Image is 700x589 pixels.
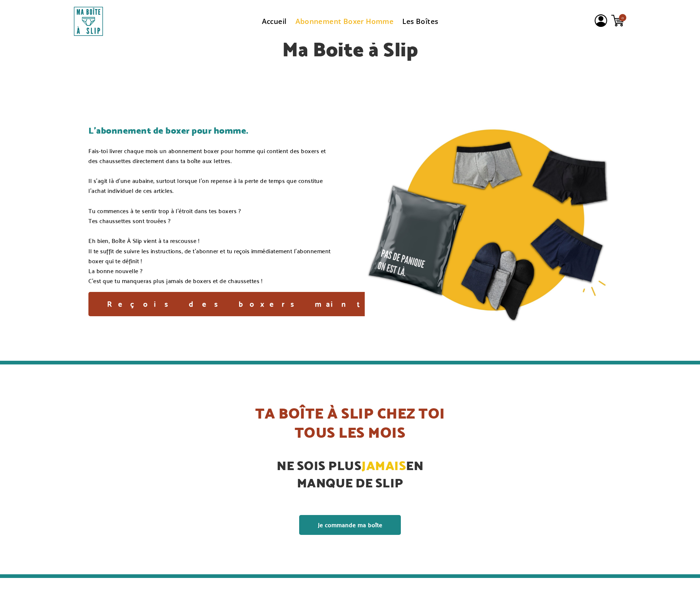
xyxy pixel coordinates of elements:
[74,17,626,61] div: column
[350,126,626,324] div: column
[88,248,331,265] span: Il te suffit de suivre les instructions, de t'abonner et tu reçois immédiatement l'abonnement box...
[262,17,287,26] a: Accueil
[74,7,103,36] img: Ma Boîte à Slip | Abonnement Boxer Homme
[534,14,626,29] div: module container
[295,17,394,26] a: Abonnement Boxer Homme
[88,148,326,165] span: Fais-toi livrer chaque mois un abonnement boxer pour homme qui contient des boxers et des chausse...
[361,458,406,473] span: JAMAIS
[282,37,418,62] span: Ma Boite à Slip
[74,404,626,442] div: column
[74,292,350,316] div: module container
[350,126,626,324] div: module container
[166,7,534,36] div: column
[297,475,403,491] span: MANQUE DE SLIP
[299,515,401,535] a: Je commande ma boîte
[74,17,626,61] div: module container
[74,404,626,442] div: module container
[74,515,626,535] div: column
[74,7,166,36] div: module container
[255,404,445,442] span: TA BOÎTE À SLIP CHEZ TOI TOUS LES MOIS
[74,126,350,292] div: module container
[74,126,350,324] div: column
[88,177,323,194] span: Il s'agit là d'une aubaine, surtout lorsque l'on repense à la perte de temps que constitue l'acha...
[88,218,171,225] span: Tes chaussettes sont trouées ?
[88,237,199,244] span: Eh bien, Boîte À Slip vient à ta rescousse !
[74,458,626,491] div: column
[88,208,241,215] span: Tu commences à te sentir trop à l'étroit dans tes boxers ?
[88,278,262,285] span: C'est que tu manqueras plus jamais de boxers et de chaussettes !
[277,458,423,473] span: NE SOIS PLUS EN
[74,515,626,535] div: module container
[619,14,626,21] span: 0
[402,17,438,26] a: Les Boîtes
[74,7,166,36] div: column
[88,268,143,275] span: La bonne nouvelle ?
[88,125,249,136] span: L'abonnement de boxer pour homme.
[365,126,612,324] img: 573-presentation-produit-rond-jaune.jpg
[609,14,626,27] a: 0
[88,292,462,316] div: Reçois des boxers maintenant !
[74,458,626,491] div: module container
[166,14,534,29] div: module container
[534,7,626,36] div: column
